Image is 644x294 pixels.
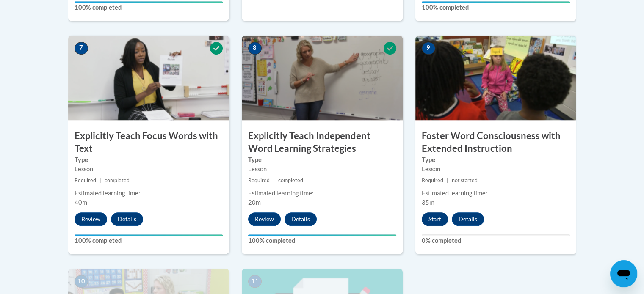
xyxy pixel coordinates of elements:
label: 100% completed [248,236,396,245]
span: | [447,177,448,184]
button: Details [452,212,484,226]
h3: Explicitly Teach Independent Word Learning Strategies [242,129,403,156]
div: Estimated learning time: [248,189,396,198]
label: 100% completed [75,236,223,245]
div: Estimated learning time: [422,189,570,198]
h3: Explicitly Teach Focus Words with Text [68,129,229,156]
div: Your progress [248,234,396,236]
div: Lesson [422,165,570,174]
span: not started [452,177,478,184]
span: 10 [75,275,88,288]
span: 9 [422,42,435,55]
button: Details [285,212,317,226]
span: 7 [75,42,88,55]
label: Type [75,155,223,165]
span: completed [105,177,130,184]
label: Type [422,155,570,165]
button: Details [111,212,143,226]
div: Your progress [75,234,223,236]
span: Required [422,177,443,184]
label: Type [248,155,396,165]
div: Lesson [248,165,396,174]
div: Your progress [422,1,570,3]
iframe: Button to launch messaging window [610,260,637,287]
div: Estimated learning time: [75,189,223,198]
span: 35m [422,199,434,206]
img: Course Image [68,36,229,120]
img: Course Image [242,36,403,120]
div: Your progress [75,1,223,3]
span: 20m [248,199,261,206]
label: 100% completed [75,3,223,12]
span: Required [248,177,270,184]
button: Start [422,212,448,226]
button: Review [248,212,281,226]
span: 40m [75,199,87,206]
label: 100% completed [422,3,570,12]
button: Review [75,212,107,226]
div: Lesson [75,165,223,174]
span: completed [278,177,303,184]
span: Required [75,177,96,184]
h3: Foster Word Consciousness with Extended Instruction [415,129,576,156]
span: | [100,177,101,184]
span: | [273,177,275,184]
label: 0% completed [422,236,570,245]
span: 11 [248,275,262,288]
img: Course Image [415,36,576,120]
span: 8 [248,42,262,55]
